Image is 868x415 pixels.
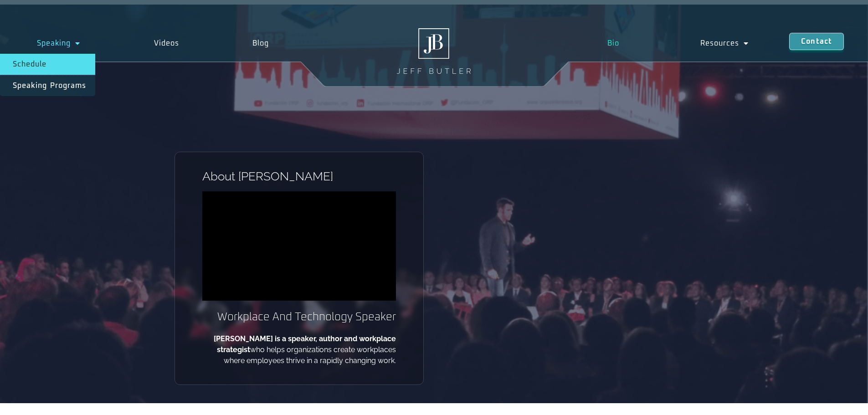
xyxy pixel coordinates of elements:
[202,191,396,300] iframe: vimeo Video Player
[566,33,789,54] nav: Menu
[202,333,396,366] p: who helps organizations create workplaces where employees thrive in a rapidly changing work.
[117,33,216,54] a: Videos
[789,33,844,50] a: Contact
[216,33,306,54] a: Blog
[214,334,396,354] b: [PERSON_NAME] is a speaker, author and workplace strategist
[566,33,659,54] a: Bio
[202,170,396,182] h1: About [PERSON_NAME]
[660,33,789,54] a: Resources
[202,310,396,324] h2: Workplace And Technology Speaker
[801,38,832,45] span: Contact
